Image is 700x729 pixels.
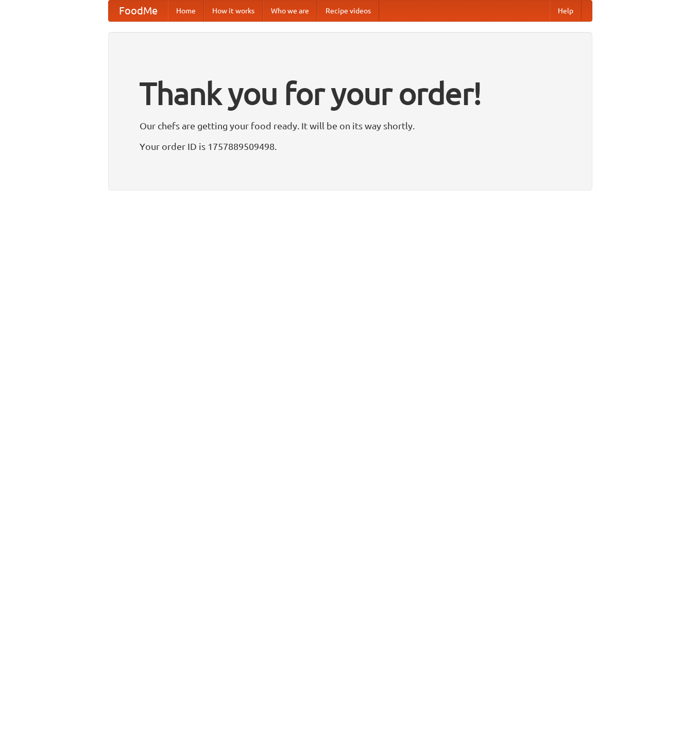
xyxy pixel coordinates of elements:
p: Your order ID is 1757889509498. [140,139,561,154]
p: Our chefs are getting your food ready. It will be on its way shortly. [140,118,561,133]
a: Home [168,1,204,21]
a: FoodMe [109,1,168,21]
a: How it works [204,1,263,21]
h1: Thank you for your order! [140,69,561,118]
a: Recipe videos [317,1,379,21]
a: Help [550,1,582,21]
a: Who we are [263,1,317,21]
